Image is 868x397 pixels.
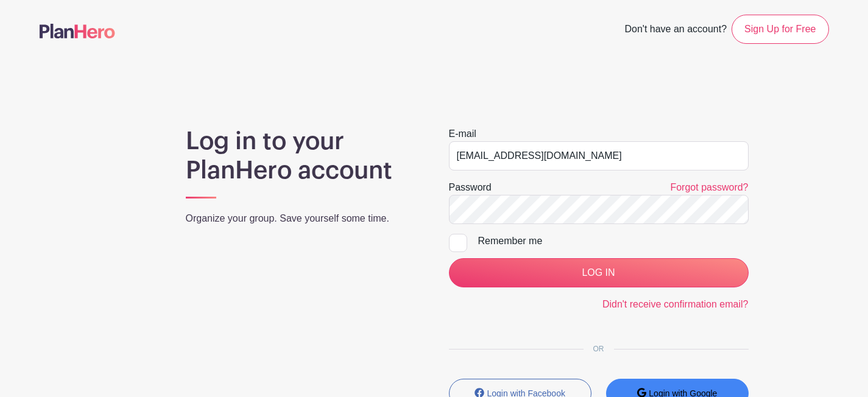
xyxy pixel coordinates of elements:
a: Didn't receive confirmation email? [602,299,749,309]
a: Forgot password? [670,182,748,192]
label: Password [449,180,492,195]
div: Remember me [478,234,749,248]
p: Organize your group. Save yourself some time. [186,211,420,226]
input: LOG IN [449,258,749,287]
img: logo-507f7623f17ff9eddc593b1ce0a138ce2505c220e1c5a4e2b4648c50719b7d32.svg [40,24,115,38]
a: Sign Up for Free [732,15,828,44]
label: E-mail [449,127,476,141]
input: e.g. julie@eventco.com [449,141,749,170]
span: OR [584,345,614,353]
span: Don't have an account? [624,17,727,44]
h1: Log in to your PlanHero account [186,127,420,185]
